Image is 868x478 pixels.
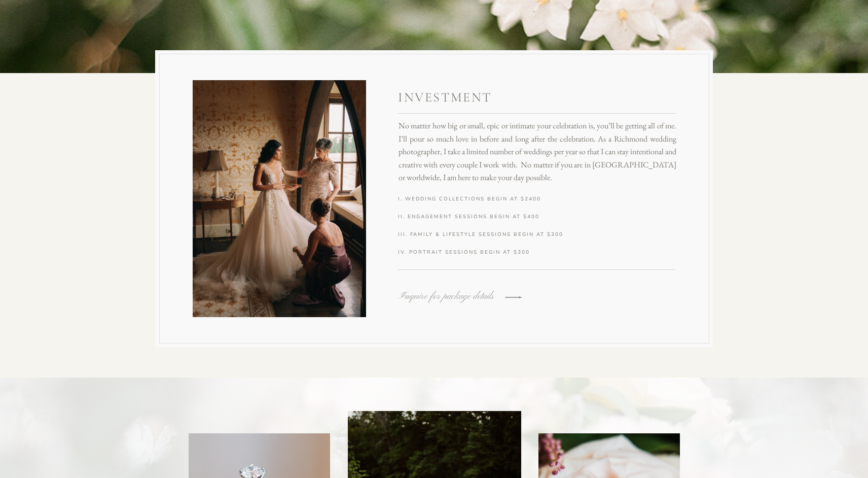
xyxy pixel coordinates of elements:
[398,89,558,105] h2: investment
[398,230,570,240] h3: III. family & lifestyle sessions begin at $300
[398,248,570,258] h3: IV. portrait sessions begin at $300
[112,60,171,66] div: Keywords by Traffic
[39,60,91,66] div: Domain Overview
[399,119,676,176] p: No matter how big or small, epic or intimate your celebration is, you’ll be getting all of me. I’...
[398,291,506,301] a: Inquire for package details
[16,16,24,24] img: logo_orange.svg
[26,26,112,35] div: Domain: [DOMAIN_NAME]
[101,59,109,67] img: tab_keywords_by_traffic_grey.svg
[398,212,570,222] h3: II. engagement sessions begin at $400
[16,26,24,35] img: website_grey.svg
[28,16,50,24] div: v 4.0.25
[398,194,570,204] h3: I. wedding collections begin at $2400
[27,59,35,67] img: tab_domain_overview_orange.svg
